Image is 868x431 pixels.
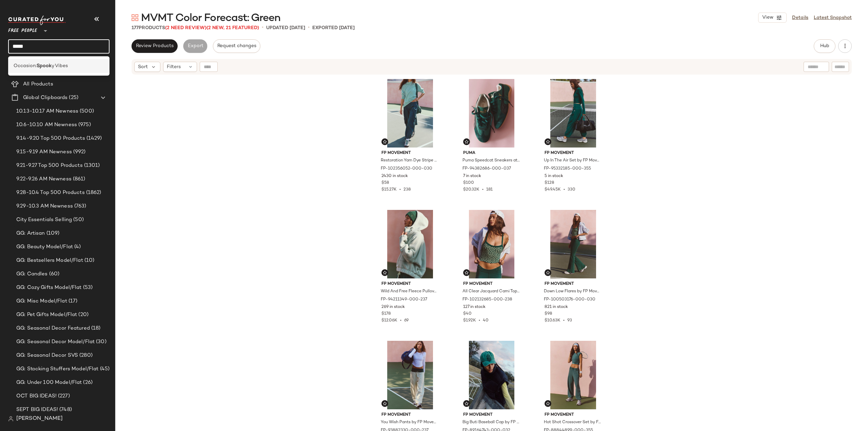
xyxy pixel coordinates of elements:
span: You Wish Pants by FP Movement at Free People in Green, Size: XL [381,419,438,426]
span: y Vibes [52,62,68,70]
span: Occasion: [14,62,37,70]
span: Filters [167,63,181,71]
span: FP-102356052-000-030 [381,166,432,172]
span: (53) [82,284,93,292]
span: $20.32K [463,188,479,192]
span: 177 [132,25,139,31]
span: (50) [72,216,84,224]
span: • [397,318,404,323]
span: (280) [78,352,93,359]
img: 94382686_037_0 [458,79,526,148]
span: GG: Beauty Model/Flat [16,243,73,251]
span: 10.6-10.10 AM Newness [16,121,77,129]
span: (1429) [85,135,102,142]
span: 2430 in stock [381,173,408,179]
span: (227) [57,392,70,400]
span: Request changes [217,43,256,49]
span: 9.21-9.27 Top 500 Products [16,162,83,170]
span: Hot Shot Crossover Set by FP Movement at Free People in [GEOGRAPHIC_DATA], Size: M [544,419,601,426]
span: Big Buti Baseball Cap by FP Movement at Free People in [GEOGRAPHIC_DATA] [462,419,520,426]
span: 127 in stock [463,304,486,310]
span: 9.22-9.26 AM Newness [16,175,72,183]
span: 5 in stock [545,173,563,179]
span: $98 [545,311,552,317]
img: svg%3e [8,416,14,422]
img: 94211349_237_c [376,210,444,278]
img: 102132685_238_b [458,210,526,278]
img: svg%3e [465,140,469,144]
button: Review Products [132,39,178,53]
p: updated [DATE] [266,24,305,32]
span: FP Movement [545,412,602,418]
span: (25) [67,94,78,102]
img: svg%3e [383,401,387,406]
span: [PERSON_NAME] [16,415,63,423]
span: (20) [77,311,88,319]
span: (975) [77,121,91,129]
span: Global Clipboards [23,94,67,102]
span: (1862) [85,189,101,197]
span: 9.14-9.20 Top 500 Products [16,135,85,142]
span: • [560,318,567,323]
span: MVMT Color Forecast: Green [141,12,280,25]
span: 69 [404,318,409,323]
img: svg%3e [546,140,550,144]
span: 9.29-10.3 AM Newness [16,202,73,210]
span: (60) [48,270,60,278]
span: GG: Seasonal Decor Featured [16,325,90,332]
span: SEPT BIG IDEAS! [16,406,58,414]
span: FP Movement [545,281,602,287]
span: 181 [486,188,493,192]
span: GG: Misc Model/Flat [16,297,67,305]
span: (109) [45,230,60,237]
img: svg%3e [465,271,469,275]
span: (748) [58,406,72,414]
span: $49.45K [545,188,561,192]
span: Review Products [136,43,174,49]
span: Restoration Yarn Dye Stripe Layer Top by FP Movement at Free People in Green, Size: M [381,158,438,164]
span: View [762,15,773,20]
a: Details [792,14,808,21]
span: (763) [73,202,86,210]
span: 330 [568,188,575,192]
span: (2 Need Review) [165,25,206,31]
span: $15.27K [381,188,397,192]
span: GG: Artisan [16,230,45,237]
span: Free People [8,23,37,35]
span: FP-94211349-000-237 [381,297,427,303]
span: • [476,318,483,323]
span: 238 [403,188,411,192]
span: GG: Candles [16,270,48,278]
img: 100503176_030_0 [539,210,607,278]
span: (30) [95,338,106,346]
span: Down Low Flares by FP Movement at Free People in [GEOGRAPHIC_DATA], Size: XL [544,289,601,295]
span: GG: Cozy Gifts Model/Flat [16,284,82,292]
span: Wild And Free Fleece Pullover Jacket by FP Movement at Free People in Green, Size: S [381,289,438,295]
span: FP-100503176-000-030 [544,297,595,303]
span: (861) [72,175,85,183]
span: 9.28-10.4 Top 500 Products [16,189,85,197]
span: (18) [90,325,101,332]
span: FP Movement [381,412,439,418]
img: cfy_white_logo.C9jOOHJF.svg [8,16,66,25]
span: City Essentials Selling [16,216,72,224]
span: $128 [545,180,554,186]
img: 93882330_237_a [376,341,444,409]
b: Spook [37,62,52,70]
span: (10) [83,257,95,265]
span: GG: Seasonal Decor Model/Flat [16,338,95,346]
span: $12.06K [381,318,397,323]
span: OCT BIG IDEAS! [16,392,57,400]
span: GG: Stocking Stuffers Model/Flat [16,365,99,373]
div: Products [132,24,259,32]
span: $100 [463,180,474,186]
img: 89164743_032_a [458,341,526,409]
span: GG: Seasonal Decor SVS [16,352,78,359]
span: $10.63K [545,318,560,323]
span: FP-102132685-000-238 [462,297,512,303]
span: (4) [73,243,81,251]
span: FP Movement [463,412,520,418]
span: (26) [82,379,93,387]
span: FP Movement [463,281,520,287]
span: (992) [72,148,86,156]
